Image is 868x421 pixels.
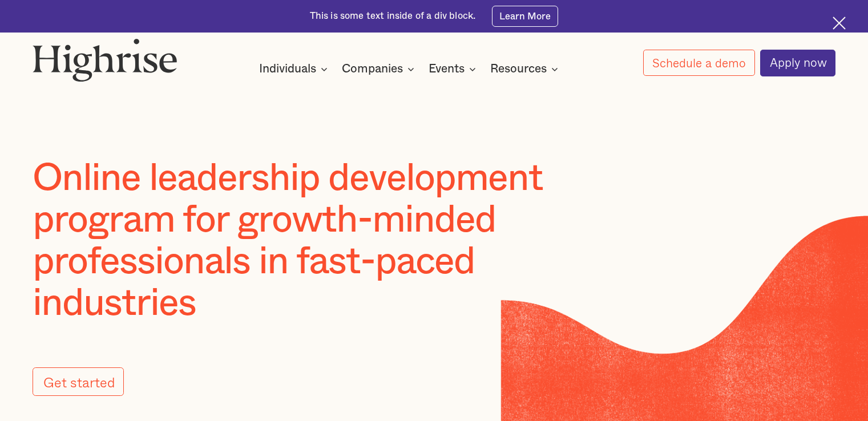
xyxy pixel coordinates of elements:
[259,62,331,76] div: Individuals
[310,10,476,23] div: This is some text inside of a div block.
[33,38,177,82] img: Highrise logo
[342,62,403,76] div: Companies
[490,62,562,76] div: Resources
[833,17,846,30] img: Cross icon
[342,62,418,76] div: Companies
[490,62,547,76] div: Resources
[33,367,124,396] a: Get started
[429,62,479,76] div: Events
[33,157,619,325] h1: Online leadership development program for growth-minded professionals in fast-paced industries
[760,50,835,76] a: Apply now
[492,6,559,26] a: Learn More
[259,62,316,76] div: Individuals
[643,50,755,76] a: Schedule a demo
[429,62,465,76] div: Events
